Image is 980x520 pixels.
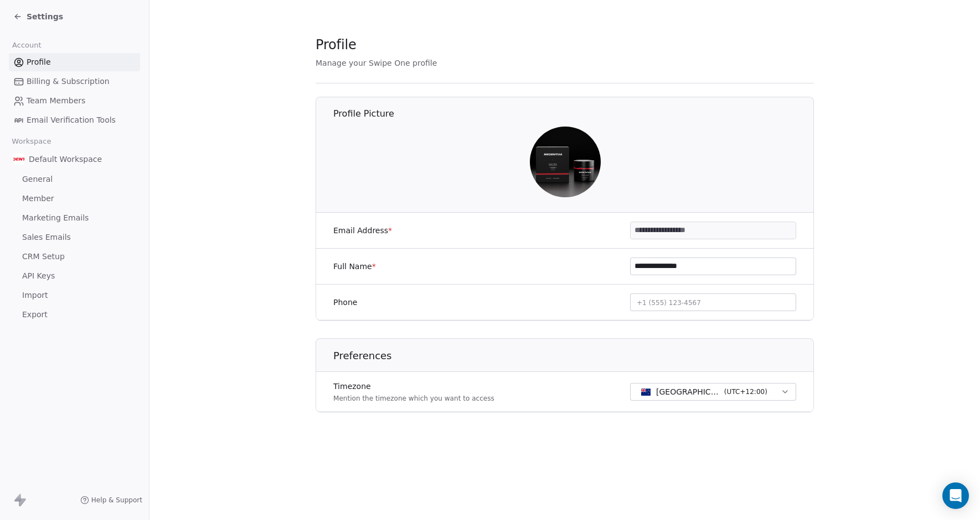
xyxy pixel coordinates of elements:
[724,387,767,397] span: ( UTC+12:00 )
[27,11,63,22] span: Settings
[22,232,71,243] span: Sales Emails
[22,212,89,224] span: Marketing Emails
[9,72,140,91] a: Billing & Subscription
[80,496,142,505] a: Help & Support
[9,111,140,129] a: Email Verification Tools
[9,190,140,208] a: Member
[333,381,494,392] label: Timezone
[9,267,140,285] a: API Keys
[333,394,494,403] p: Mention the timezone which you want to access
[27,114,116,126] span: Email Verification Tools
[656,386,720,397] span: [GEOGRAPHIC_DATA] - NZST
[27,95,85,107] span: Team Members
[22,309,48,321] span: Export
[29,154,102,165] span: Default Workspace
[9,209,140,227] a: Marketing Emails
[22,193,54,204] span: Member
[22,174,53,185] span: General
[9,286,140,304] a: Import
[91,496,142,505] span: Help & Support
[9,53,140,71] a: Profile
[530,127,601,197] img: Neoentra.jpg
[27,76,110,87] span: Billing & Subscription
[333,261,376,272] label: Full Name
[333,108,814,120] h1: Profile Picture
[630,383,796,401] button: [GEOGRAPHIC_DATA] - NZST(UTC+12:00)
[13,154,24,165] img: Additional.svg
[7,133,56,150] span: Workspace
[333,349,814,363] h1: Preferences
[22,270,55,282] span: API Keys
[22,290,48,301] span: Import
[22,251,65,262] span: CRM Setup
[27,56,51,68] span: Profile
[316,36,357,53] span: Profile
[316,59,437,67] span: Manage your Swipe One profile
[333,297,357,308] label: Phone
[9,92,140,110] a: Team Members
[7,37,46,54] span: Account
[9,170,140,188] a: General
[942,482,969,509] div: Open Intercom Messenger
[9,228,140,246] a: Sales Emails
[637,299,701,307] span: +1 (555) 123-4567
[9,248,140,266] a: CRM Setup
[9,306,140,324] a: Export
[630,293,796,311] button: +1 (555) 123-4567
[13,11,63,22] a: Settings
[333,225,392,236] label: Email Address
